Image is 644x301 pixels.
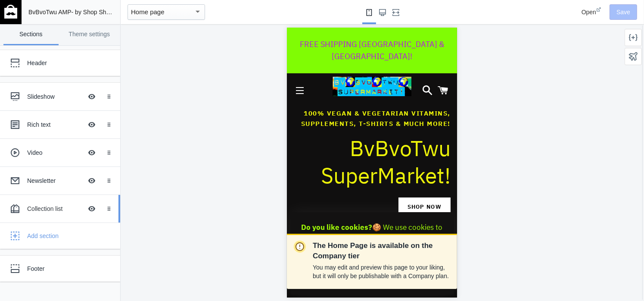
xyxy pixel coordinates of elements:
mat-select-trigger: Home page [131,8,165,16]
p: You may edit and preview this page to your liking, but it will only be publishable with a Company... [313,263,450,280]
img: main-logo_60x60_white.png [4,5,17,19]
span: BvBvoTwu AMP [28,9,72,16]
button: Hide [82,199,101,218]
div: Slideshow [27,92,82,101]
div: Collection list [27,204,82,213]
span: Open [582,9,596,16]
h2: BvBvoTwu SuperMarket! [6,107,164,161]
p: 100% VEGAN & VEGETARIAN VITAMINS, SUPPLEMENTS, T-SHIRTS & MUCH MORE! [6,81,164,101]
div: Footer [27,264,101,273]
button: Hide [82,171,101,190]
a: image [46,49,124,77]
div: Video [27,148,82,157]
button: Hide [82,115,101,134]
div: Newsletter [27,176,82,185]
div: Add section [27,232,114,240]
a: Theme settings [62,24,117,45]
a: Sections [3,24,59,45]
img: image [46,49,124,69]
div: Header [27,59,101,67]
button: Hide [82,87,101,106]
span: - by Shop Sheriff [72,9,116,16]
div: Rich text [27,120,82,129]
p: The Home Page is available on the Company tier [313,241,450,261]
button: Hide [82,143,101,162]
a: Shop now [112,170,164,189]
